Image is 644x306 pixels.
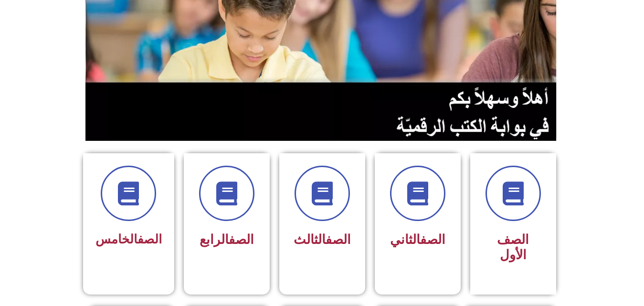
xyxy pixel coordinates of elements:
[294,232,351,247] span: الثالث
[326,232,351,247] a: الصف
[229,232,254,247] a: الصف
[95,232,162,246] span: الخامس
[137,232,162,246] a: الصف
[200,232,254,247] span: الرابع
[497,232,529,263] span: الصف الأول
[390,232,445,247] span: الثاني
[420,232,445,247] a: الصف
